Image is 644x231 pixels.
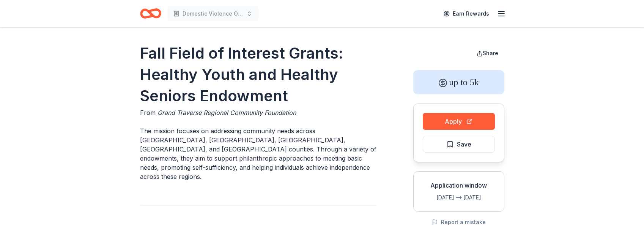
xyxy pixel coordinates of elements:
span: Share [483,50,498,56]
p: The mission focuses on addressing community needs across [GEOGRAPHIC_DATA], [GEOGRAPHIC_DATA], [G... [140,126,377,181]
a: Earn Rewards [439,7,494,21]
button: Share [471,46,504,61]
a: Home [140,5,161,22]
h1: Fall Field of Interest Grants: Healthy Youth and Healthy Seniors Endowment [140,43,377,107]
div: up to 5k [413,70,504,94]
div: Application window [420,181,498,190]
button: Save [423,136,495,153]
button: Apply [423,113,495,130]
div: [DATE] [463,193,498,202]
span: Save [457,139,471,149]
div: [DATE] [420,193,454,202]
button: Domestic Violence Operation Toiletry Delivery [167,6,258,21]
span: Grand Traverse Regional Community Foundation [157,109,296,116]
div: From [140,108,377,117]
button: Report a mistake [432,218,486,227]
span: Domestic Violence Operation Toiletry Delivery [183,9,243,18]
